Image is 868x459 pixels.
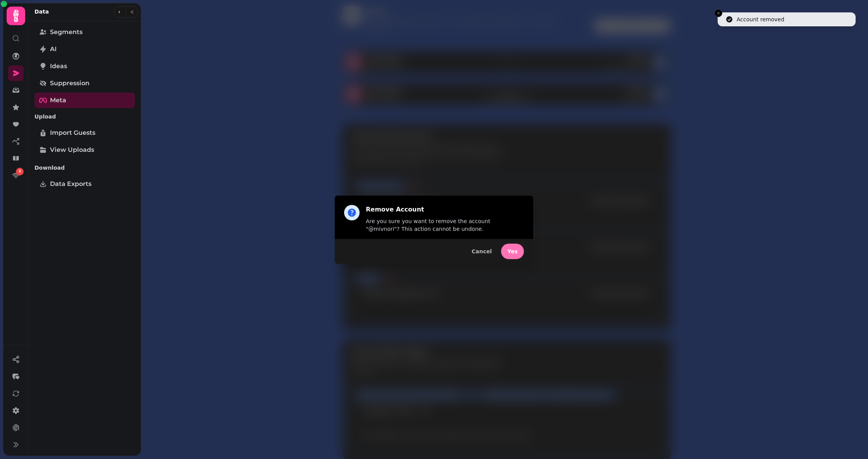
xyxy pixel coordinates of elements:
[34,176,135,192] a: Data Exports
[366,205,524,214] h2: Remove Account
[34,125,135,141] a: Import Guests
[50,145,94,155] span: View Uploads
[34,41,135,57] a: AI
[50,62,67,71] span: Ideas
[34,24,135,40] a: Segments
[34,110,135,124] p: Upload
[50,45,57,54] span: AI
[34,76,135,91] a: Suppression
[366,217,524,233] p: Are you sure you want to remove the account "@mivnori"? This action cannot be undone.
[34,8,49,15] h2: Data
[34,142,135,158] a: View Uploads
[507,249,518,254] span: Yes
[50,28,83,37] span: Segments
[34,161,135,175] p: Download
[28,21,141,456] nav: Tabs
[465,244,498,259] button: Cancel
[34,58,135,74] a: Ideas
[34,93,135,108] a: Meta
[50,179,91,189] span: Data Exports
[50,79,90,88] span: Suppression
[501,244,524,259] button: Yes
[472,249,492,254] span: Cancel
[50,96,66,105] span: Meta
[50,128,95,138] span: Import Guests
